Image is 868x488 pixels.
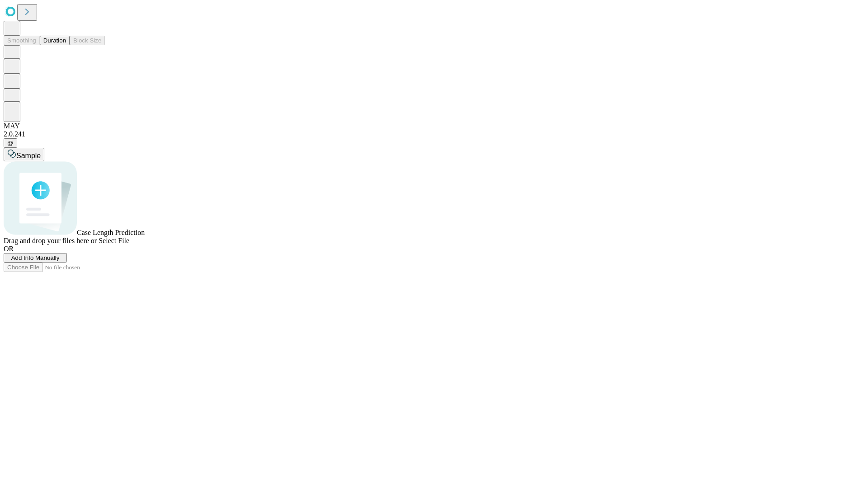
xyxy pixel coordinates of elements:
[4,245,14,253] span: OR
[4,237,97,244] span: Drag and drop your files here or
[16,152,41,160] span: Sample
[4,36,40,45] button: Smoothing
[99,237,129,244] span: Select File
[4,148,44,161] button: Sample
[40,36,70,45] button: Duration
[4,122,864,130] div: MAY
[4,138,17,148] button: @
[4,253,67,263] button: Add Info Manually
[77,229,145,236] span: Case Length Prediction
[70,36,105,45] button: Block Size
[11,254,60,261] span: Add Info Manually
[4,130,864,138] div: 2.0.241
[7,140,14,146] span: @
